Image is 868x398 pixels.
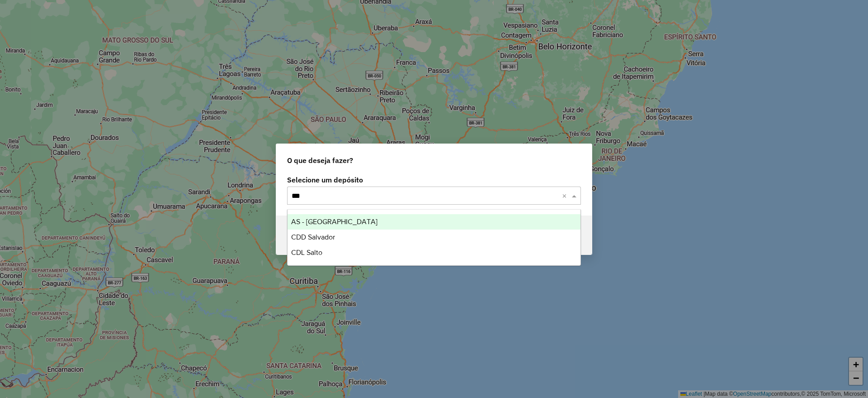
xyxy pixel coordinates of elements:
span: O que deseja fazer? [287,155,353,166]
span: CDD Salvador [291,233,335,241]
span: Clear all [562,190,570,201]
label: Selecione um depósito [287,174,581,185]
span: CDL Salto [291,249,322,256]
span: AS - [GEOGRAPHIC_DATA] [291,218,377,225]
ng-dropdown-panel: Options list [287,209,581,266]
